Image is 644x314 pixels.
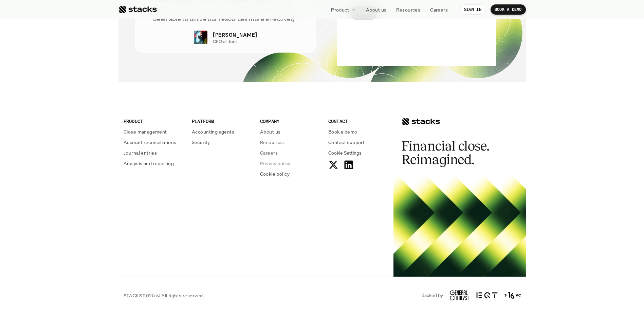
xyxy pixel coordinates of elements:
[192,128,234,135] p: Accounting agents
[331,6,349,13] p: Product
[402,139,503,167] h2: Financial close. Reimagined.
[192,139,210,146] p: Security
[430,6,448,13] p: Careers
[260,128,280,135] p: About us
[213,31,257,39] p: [PERSON_NAME]
[328,139,365,146] p: Contact support
[124,128,167,135] p: Close management
[260,139,284,146] p: Resources
[260,118,320,125] p: COMPANY
[124,128,184,135] a: Close management
[328,128,388,135] a: Book a demo
[491,4,526,15] a: BOOK A DEMO
[80,129,110,134] a: Privacy Policy
[328,149,362,156] button: Cookie Trigger
[124,139,184,146] a: Account reconciliations
[124,139,177,146] p: Account reconciliations
[192,118,252,125] p: PLATFORM
[328,118,388,125] p: CONTACT
[192,128,252,135] a: Accounting agents
[328,139,388,146] a: Contact support
[124,292,203,299] p: STACKS 2025 © All rights reserved
[124,149,184,156] a: Journal entries
[260,128,320,135] a: About us
[124,160,184,167] a: Analysis and reporting
[421,293,443,298] p: Backed by
[426,3,452,16] a: Careers
[260,139,320,146] a: Resources
[260,170,290,177] p: Cookie policy
[396,6,420,13] p: Resources
[124,160,174,167] p: Analysis and reporting
[362,3,390,16] a: About us
[192,139,252,146] a: Security
[260,149,278,156] p: Careers
[460,4,485,15] a: SIGN IN
[366,6,386,13] p: About us
[260,149,320,156] a: Careers
[260,160,320,167] a: Privacy policy
[124,149,157,156] p: Journal entries
[124,118,184,125] p: PRODUCT
[328,128,357,135] p: Book a demo
[495,7,522,12] p: BOOK A DEMO
[328,149,362,156] span: Cookie Settings
[464,7,481,12] p: SIGN IN
[260,160,291,167] p: Privacy policy
[213,39,237,45] p: CFO at Juni
[260,170,320,177] a: Cookie policy
[392,3,424,16] a: Resources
